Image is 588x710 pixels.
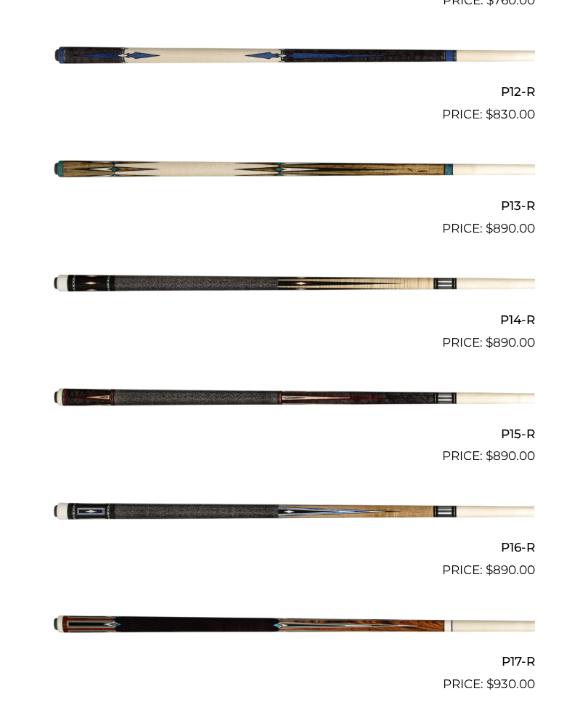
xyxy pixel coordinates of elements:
[53,358,535,466] a: P15-R $890.00
[486,562,493,577] span: $
[53,472,535,579] a: P16-R $890.00
[53,586,535,693] a: P17-R $930.00
[486,107,535,121] bdi: 830.00
[486,335,535,350] bdi: 890.00
[486,562,535,577] bdi: 890.00
[53,586,535,666] img: P17-R
[486,677,535,691] bdi: 930.00
[486,448,535,463] bdi: 890.00
[486,221,535,235] bdi: 890.00
[53,244,535,324] img: P14-R
[486,448,493,463] span: $
[53,472,535,552] img: P16-R
[53,130,535,238] a: P13-R $890.00
[486,335,493,350] span: $
[53,358,535,438] img: P15-R
[486,221,493,235] span: $
[53,16,535,124] a: P12-R $830.00
[486,107,493,121] span: $
[53,16,535,96] img: P12-R
[53,130,535,210] img: P13-R
[53,244,535,352] a: P14-R $890.00
[486,677,494,691] span: $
